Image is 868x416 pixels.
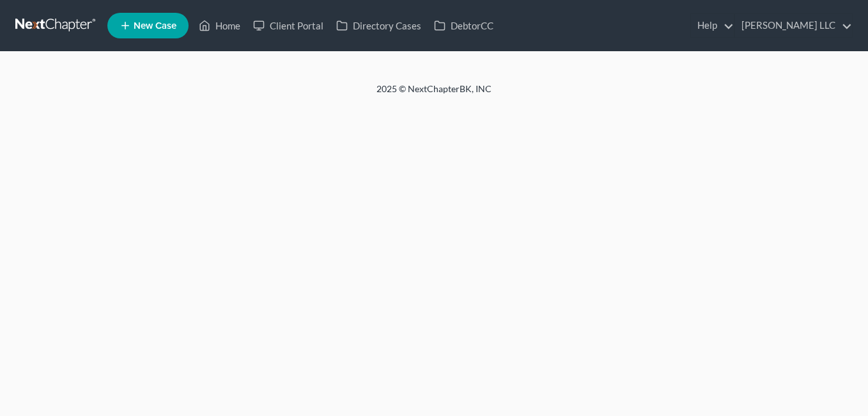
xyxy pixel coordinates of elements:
a: [PERSON_NAME] LLC [735,14,852,37]
a: Home [192,14,247,37]
div: 2025 © NextChapterBK, INC [70,83,798,106]
new-legal-case-button: New Case [107,13,189,38]
a: Help [691,14,734,37]
a: DebtorCC [428,14,500,37]
a: Directory Cases [330,14,428,37]
a: Client Portal [247,14,330,37]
